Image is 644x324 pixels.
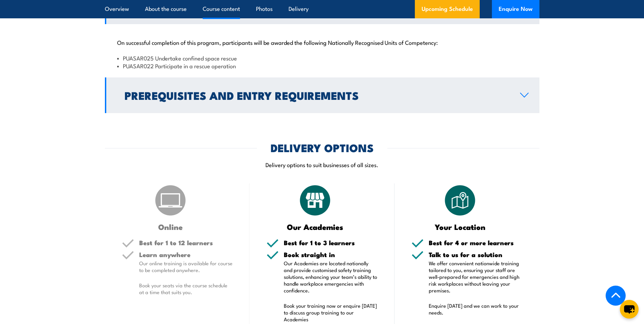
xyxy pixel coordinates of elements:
li: PUASAR025 Undertake confined space rescue [117,54,527,62]
h3: Your Location [411,223,509,231]
h3: Online [122,223,219,231]
h5: Best for 4 or more learners [429,239,522,246]
a: Prerequisites and Entry Requirements [105,77,539,113]
p: Book your seats via the course schedule at a time that suits you. [139,282,233,295]
h5: Learn anywhere [139,251,233,258]
h5: Best for 1 to 12 learners [139,239,233,246]
p: Our online training is available for course to be completed anywhere. [139,260,233,273]
p: On successful completion of this program, participants will be awarded the following Nationally R... [117,39,527,46]
button: chat-button [620,300,639,319]
h3: Our Academies [266,223,364,231]
p: Book your training now or enquire [DATE] to discuss group training to our Academies [284,302,378,323]
p: Enquire [DATE] and we can work to your needs. [429,302,522,316]
h5: Talk to us for a solution [429,251,522,258]
h5: Book straight in [284,251,378,258]
h5: Best for 1 to 3 learners [284,239,378,246]
h2: DELIVERY OPTIONS [271,143,374,152]
h2: Prerequisites and Entry Requirements [125,90,509,100]
p: Delivery options to suit businesses of all sizes. [105,161,539,168]
li: PUASAR022 Participate in a rescue operation [117,62,527,70]
p: Our Academies are located nationally and provide customised safety training solutions, enhancing ... [284,260,378,294]
p: We offer convenient nationwide training tailored to you, ensuring your staff are well-prepared fo... [429,260,522,294]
